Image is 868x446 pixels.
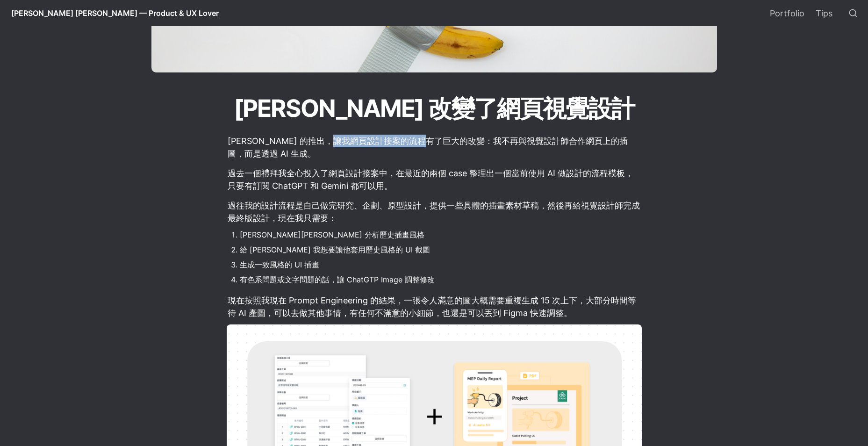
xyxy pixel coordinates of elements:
p: [PERSON_NAME] 的推出，讓我網頁設計接案的流程有了巨大的改變：我不再與視覺設計師合作網頁上的插圖，而是透過 AI 生成。 [227,133,642,161]
p: 過往我的設計流程是自己做完研究、企劃、原型設計，提供一些具體的插畫素材草稿，然後再給視覺設計師完成最終版設計，現在我只需要： [227,198,642,226]
p: 現在按照我現在 Prompt Engineering 的結果，一張令人滿意的圖大概需要重複生成 15 次上下，大部分時間等待 AI 產圖，可以去做其他事情，有任何不滿意的小細節，也還是可以丟到 ... [227,293,642,321]
li: 給 [PERSON_NAME] 我想要讓他套用歷史風格的 UI 截圖 [240,243,642,257]
p: 過去一個禮拜我全心投入了網頁設計接案中，在最近的兩個 case 整理出一個當前使用 AI 做設計的流程模板，只要有訂閱 ChatGPT 和 Gemini 都可以用。 [227,165,642,194]
span: [PERSON_NAME] [PERSON_NAME] — Product & UX Lover [11,8,219,18]
h1: [PERSON_NAME] 改變了網頁視覺設計 [182,89,687,127]
li: 生成一致風格的 UI 插畫 [240,258,642,272]
li: 有色系問題或文字問題的話，讓 ChatGTP Image 調整修改 [240,273,642,287]
li: [PERSON_NAME][PERSON_NAME] 分析歷史插畫風格 [240,228,642,242]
